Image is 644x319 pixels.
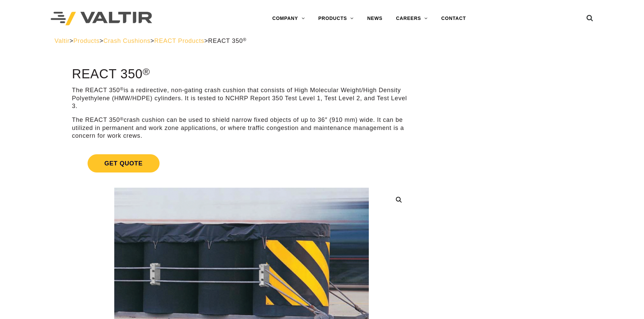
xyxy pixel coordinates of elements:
a: COMPANY [265,12,311,25]
h1: REACT 350 [72,67,411,81]
span: Get Quote [88,154,160,172]
p: The REACT 350 crash cushion can be used to shield narrow fixed objects of up to 36″ (910 mm) wide... [72,116,411,140]
a: Valtir [54,37,69,44]
sup: ® [143,66,150,77]
sup: ® [243,37,247,42]
sup: ® [120,116,124,122]
a: CAREERS [389,12,434,25]
img: Valtir [51,12,152,26]
div: > > > > [54,37,590,45]
span: REACT 350 [208,37,247,44]
a: REACT Products [154,37,204,44]
a: NEWS [360,12,389,25]
a: Get Quote [72,146,411,181]
a: CONTACT [434,12,473,25]
a: Products [73,37,99,44]
a: Crash Cushions [103,37,150,44]
p: The REACT 350 is a redirective, non-gating crash cushion that consists of High Molecular Weight/H... [72,86,411,110]
sup: ® [120,86,124,91]
a: PRODUCTS [311,12,360,25]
